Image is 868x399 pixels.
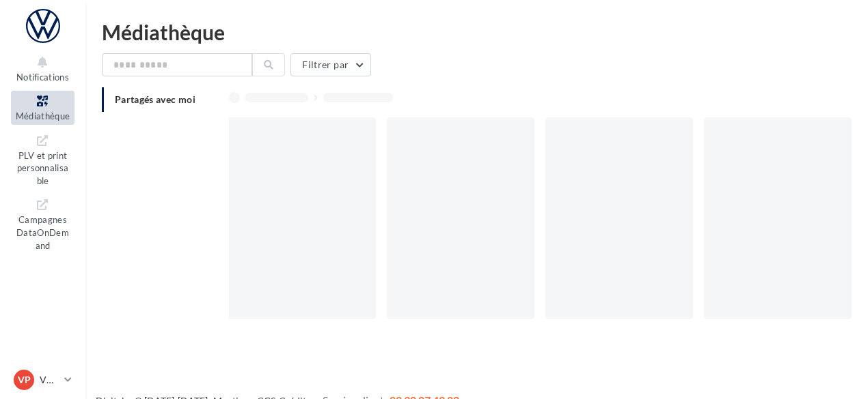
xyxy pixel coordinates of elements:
span: PLV et print personnalisable [17,147,69,186]
a: Campagnes DataOnDemand [11,194,74,254]
button: Notifications [11,52,74,85]
span: Notifications [16,72,69,83]
a: VP VW-PLV [11,367,74,393]
span: Partagés avec moi [115,93,195,105]
div: Médiathèque [102,22,852,42]
button: Filtrer par [290,53,371,76]
span: Campagnes DataOnDemand [16,211,69,250]
a: PLV et print personnalisable [11,130,74,190]
span: VP [18,373,31,387]
a: Médiathèque [11,91,74,124]
span: Médiathèque [16,110,70,121]
p: VW-PLV [40,373,59,387]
